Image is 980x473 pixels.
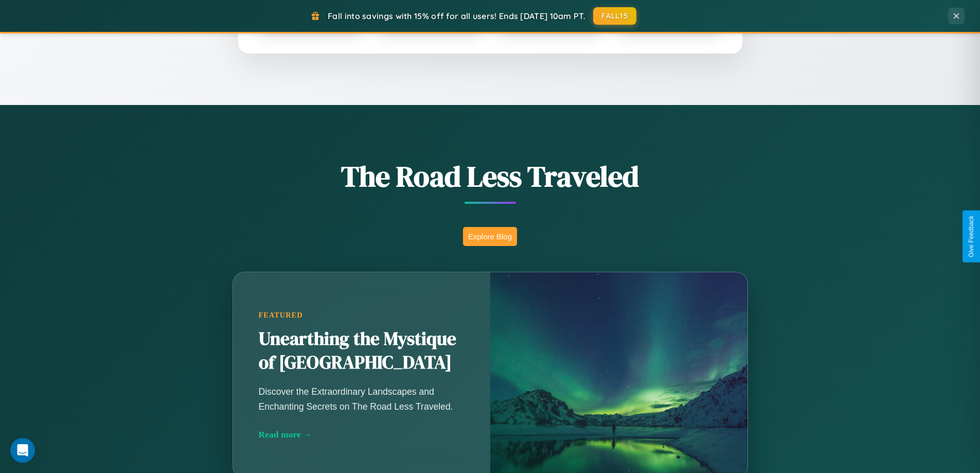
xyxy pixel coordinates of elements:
div: Read more → [259,429,465,440]
div: Give Feedback [968,216,975,257]
div: Open Intercom Messenger [10,438,35,463]
button: Explore Blog [463,227,517,246]
h1: The Road Less Traveled [182,156,799,196]
button: FALL15 [593,7,636,25]
p: Discover the Extraordinary Landscapes and Enchanting Secrets on The Road Less Traveled. [259,384,465,413]
span: Fall into savings with 15% off for all users! Ends [DATE] 10am PT. [328,11,585,21]
h2: Unearthing the Mystique of [GEOGRAPHIC_DATA] [259,327,465,375]
div: Featured [259,311,465,320]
